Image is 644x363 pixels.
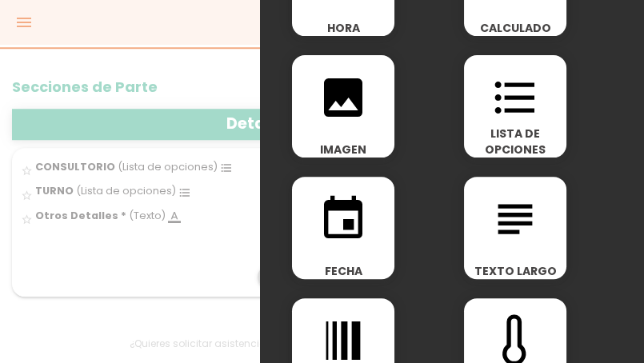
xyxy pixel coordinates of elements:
span: HORA [292,20,394,36]
span: IMAGEN [292,142,394,158]
i: format_list_bulleted [490,72,541,123]
span: TEXTO LARGO [464,263,566,279]
i: event [318,193,369,245]
i: subject [490,193,541,245]
i: image [318,72,369,123]
span: LISTA DE OPCIONES [464,126,566,158]
span: CALCULADO [464,20,566,36]
span: FECHA [292,263,394,279]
